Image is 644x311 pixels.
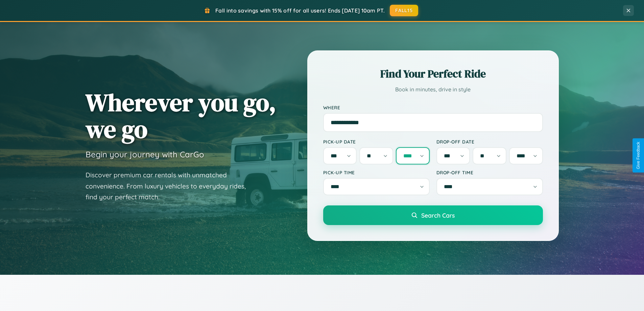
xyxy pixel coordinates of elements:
label: Drop-off Date [436,139,543,145]
p: Discover premium car rentals with unmatched convenience. From luxury vehicles to everyday rides, ... [86,170,255,203]
h1: Wherever you go, we go [86,89,276,142]
label: Drop-off Time [436,170,543,175]
p: Book in minutes, drive in style [323,85,543,94]
h2: Find Your Perfect Ride [323,66,543,81]
button: FALL15 [390,5,418,16]
button: Search Cars [323,205,543,225]
h3: Begin your journey with CarGo [86,149,204,159]
label: Pick-up Date [323,139,430,145]
span: Fall into savings with 15% off for all users! Ends [DATE] 10am PT. [215,7,385,14]
div: Give Feedback [636,142,641,169]
label: Pick-up Time [323,170,430,175]
span: Search Cars [421,212,455,219]
label: Where [323,105,543,110]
